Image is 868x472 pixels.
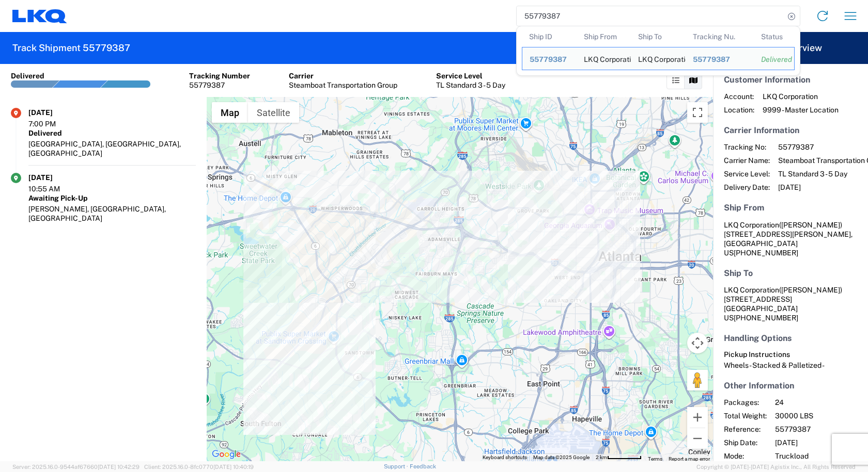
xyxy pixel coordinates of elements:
[410,463,436,469] a: Feedback
[754,26,795,47] th: Status
[12,42,130,54] h2: Track Shipment 55779387
[724,220,857,257] address: [PERSON_NAME], [GEOGRAPHIC_DATA] US
[724,451,767,461] span: Mode:
[724,183,770,192] span: Delivery Date:
[724,230,792,238] span: [STREET_ADDRESS]
[28,193,196,203] div: Awaiting Pick-Up
[584,47,624,70] div: LKQ Corporation
[189,71,250,80] div: Tracking Number
[648,456,662,462] a: Terms
[724,425,767,434] span: Reference:
[209,448,243,461] a: Open this area in Google Maps (opens a new window)
[724,156,770,165] span: Carrier Name:
[593,454,645,461] button: Map Scale: 2 km per 63 pixels
[533,454,590,460] span: Map data ©2025 Google
[724,381,857,390] h5: Other Information
[693,55,730,63] span: 55779387
[577,26,631,47] th: Ship From
[638,47,678,70] div: LKQ Corporation
[734,314,798,322] span: [PHONE_NUMBER]
[724,125,857,135] h5: Carrier Information
[724,221,779,229] span: LKQ Corporation
[687,428,708,449] button: Zoom out
[144,464,254,470] span: Client: 2025.16.0-8fc0770
[98,464,139,470] span: [DATE] 10:42:29
[436,80,505,90] div: TL Standard 3 - 5 Day
[724,203,857,213] h5: Ship From
[693,55,747,64] div: 55779387
[687,407,708,428] button: Zoom in
[775,438,863,447] span: [DATE]
[724,268,857,278] h5: Ship To
[724,169,770,178] span: Service Level:
[209,448,243,461] img: Google
[517,6,784,26] input: Shipment, tracking or reference number
[724,350,857,359] h6: Pickup Instructions
[12,464,139,470] span: Server: 2025.16.0-9544af67660
[28,204,196,223] div: [PERSON_NAME], [GEOGRAPHIC_DATA], [GEOGRAPHIC_DATA]
[775,411,863,420] span: 30000 LBS
[724,92,754,101] span: Account:
[775,451,863,461] span: Truckload
[522,26,577,47] th: Ship ID
[212,102,248,123] button: Show street map
[724,142,770,152] span: Tracking No:
[669,456,710,462] a: Report a map error
[384,463,410,469] a: Support
[779,286,842,294] span: ([PERSON_NAME])
[436,71,505,80] div: Service Level
[289,71,397,80] div: Carrier
[631,26,686,47] th: Ship To
[734,249,798,257] span: [PHONE_NUMBER]
[696,462,856,471] span: Copyright © [DATE]-[DATE] Agistix Inc., All Rights Reserved
[596,454,607,460] span: 2 km
[724,361,857,370] div: Wheels - Stacked & Palletized -
[289,80,397,90] div: Steamboat Transportation Group
[775,398,863,407] span: 24
[724,285,857,322] address: [GEOGRAPHIC_DATA] US
[763,105,839,115] span: 9999 - Master Location
[28,139,196,158] div: [GEOGRAPHIC_DATA], [GEOGRAPHIC_DATA], [GEOGRAPHIC_DATA]
[687,333,708,353] button: Map camera controls
[189,80,250,90] div: 55779387
[761,55,787,64] div: Delivered
[522,26,800,75] table: Search Results
[724,286,842,303] span: LKQ Corporation [STREET_ADDRESS]
[779,221,842,229] span: ([PERSON_NAME])
[687,102,708,123] button: Toggle fullscreen view
[724,105,754,115] span: Location:
[687,370,708,390] button: Drag Pegman onto the map to open Street View
[530,55,567,63] span: 55779387
[213,464,254,470] span: [DATE] 10:40:19
[724,333,857,343] h5: Handling Options
[28,173,80,182] div: [DATE]
[28,184,80,193] div: 10:55 AM
[11,71,44,80] div: Delivered
[248,102,299,123] button: Show satellite imagery
[28,108,80,117] div: [DATE]
[28,128,196,138] div: Delivered
[775,425,863,434] span: 55779387
[483,454,527,461] button: Keyboard shortcuts
[28,119,80,128] div: 7:00 PM
[530,55,569,64] div: 55779387
[724,398,767,407] span: Packages:
[724,75,857,85] h5: Customer Information
[724,411,767,420] span: Total Weight:
[724,438,767,447] span: Ship Date:
[763,92,839,101] span: LKQ Corporation
[686,26,754,47] th: Tracking Nu.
